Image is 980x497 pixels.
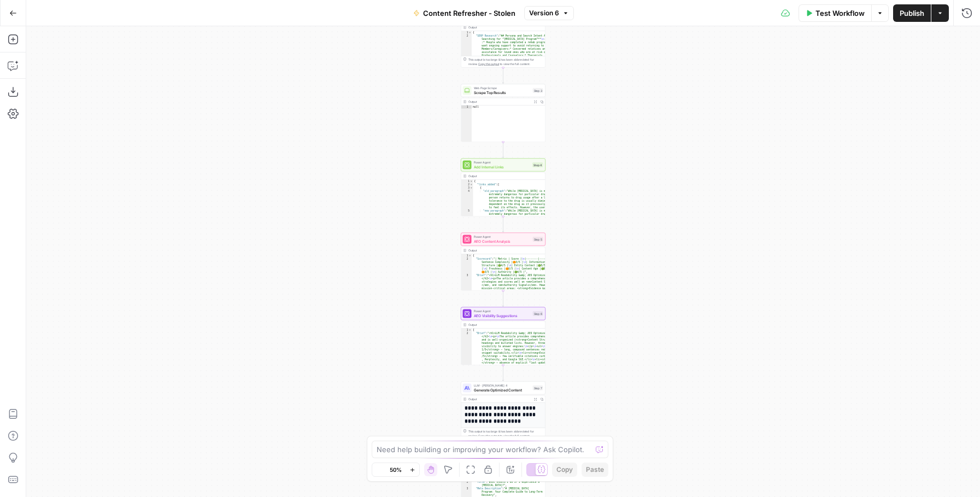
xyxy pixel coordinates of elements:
[533,385,543,390] div: Step 7
[474,90,531,95] span: Scrape Top Results
[524,6,574,20] button: Version 6
[552,463,577,477] button: Copy
[533,311,543,316] div: Step 6
[478,62,499,66] span: Copy the output
[468,174,531,178] div: Output
[423,8,515,19] span: Content Refresher - Stolen
[461,329,472,332] div: 1
[461,254,472,258] div: 1
[461,180,473,183] div: 1
[461,31,472,34] div: 1
[474,238,531,244] span: AEO Content Analysis
[478,434,499,437] span: Copy the output
[468,429,543,438] div: This output is too large & has been abbreviated for review. to view the full content.
[529,8,559,18] span: Version 6
[533,237,543,242] div: Step 5
[474,383,531,388] span: LLM · [PERSON_NAME] 4
[900,8,924,19] span: Publish
[461,487,472,497] div: 3
[893,4,931,22] button: Publish
[468,57,543,66] div: This output is too large & has been abbreviated for review. to view the full content.
[502,142,504,158] g: Edge from step_3 to step_4
[533,88,543,93] div: Step 3
[461,481,472,487] div: 2
[502,217,504,232] g: Edge from step_4 to step_5
[468,254,472,258] span: Toggle code folding, rows 1 through 4
[461,233,545,291] div: Power AgentAEO Content AnalysisStep 5Output{ "Scorecard":"| Metric | Score |\n|--------|--------|...
[474,86,531,90] span: Web Page Scrape
[468,31,472,34] span: Toggle code folding, rows 1 through 3
[468,248,531,253] div: Output
[461,209,473,252] div: 5
[407,4,522,22] button: Content Refresher - Stolen
[461,190,473,209] div: 4
[461,159,545,217] div: Power AgentAdd Internal LinksStep 4Output{ "links_added":[ { "old_paragraph":"While [MEDICAL_DATA...
[468,100,531,104] div: Output
[532,162,543,167] div: Step 4
[586,465,604,475] span: Paste
[461,258,472,274] div: 2
[582,463,608,477] button: Paste
[470,180,473,183] span: Toggle code folding, rows 1 through 30
[468,397,531,401] div: Output
[468,25,531,30] div: Output
[474,235,531,239] span: Power Agent
[815,8,865,19] span: Test Workflow
[474,164,531,169] span: Add Internal Links
[461,84,545,142] div: Web Page ScrapeScrape Top ResultsStep 3Outputnull
[461,307,545,365] div: Power AgentAEO Visibility SuggestionsStep 6Output{ "Brief":"<h1>LLM Readability &amp; AEO Optimiz...
[461,10,545,68] div: Output{ "SERP Research":"## Persona and Search Intent Analysis Searching for “[MEDICAL_DATA] Prog...
[461,183,473,186] div: 2
[390,465,402,474] span: 50%
[502,291,504,307] g: Edge from step_5 to step_6
[461,34,472,359] div: 2
[470,183,473,186] span: Toggle code folding, rows 2 through 28
[474,313,531,318] span: AEO Visibility Suggestions
[502,68,504,84] g: Edge from step_2 to step_3
[461,106,472,109] div: 1
[468,329,472,332] span: Toggle code folding, rows 1 through 3
[474,309,531,313] span: Power Agent
[502,365,504,381] g: Edge from step_6 to step_7
[470,186,473,190] span: Toggle code folding, rows 3 through 7
[461,186,473,190] div: 3
[799,4,871,22] button: Test Workflow
[468,323,531,327] div: Output
[556,465,573,475] span: Copy
[474,160,531,165] span: Power Agent
[474,387,531,393] span: Generate Optimized Content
